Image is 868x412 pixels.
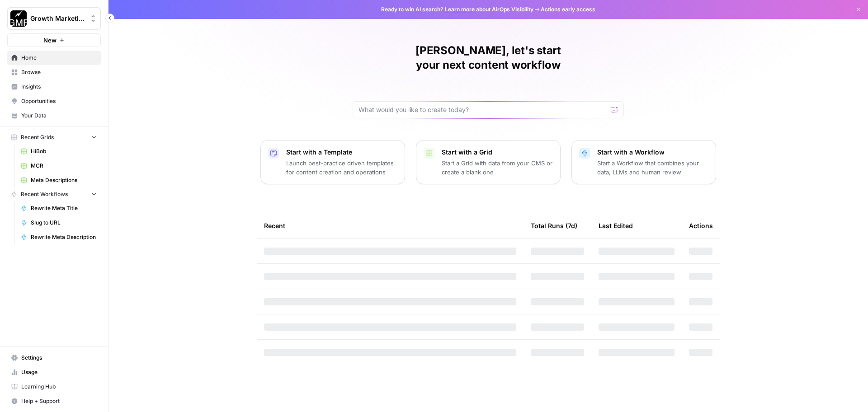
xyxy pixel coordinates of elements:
[359,105,607,114] input: What would you like to create today?
[7,379,101,394] a: Learning Hub
[264,213,516,238] div: Recent
[7,51,101,65] a: Home
[21,83,97,91] span: Insights
[7,33,101,47] button: New
[571,140,716,184] button: Start with a WorkflowStart a Workflow that combines your data, LLMs and human review
[31,162,97,170] span: MCR
[7,108,101,123] a: Your Data
[31,176,97,184] span: Meta Descriptions
[21,97,97,105] span: Opportunities
[17,173,101,187] a: Meta Descriptions
[597,159,708,177] p: Start a Workflow that combines your data, LLMs and human review
[7,187,101,201] button: Recent Workflows
[21,54,97,62] span: Home
[31,147,97,155] span: HiBob
[21,354,97,362] span: Settings
[17,159,101,173] a: MCR
[31,204,97,212] span: Rewrite Meta Title
[7,131,101,144] button: Recent Grids
[416,140,561,184] button: Start with a GridStart a Grid with data from your CMS or create a blank one
[7,7,101,30] button: Workspace: Growth Marketing Pro
[21,133,54,141] span: Recent Grids
[17,230,101,244] a: Rewrite Meta Description
[286,148,397,157] p: Start with a Template
[442,159,553,177] p: Start a Grid with data from your CMS or create a blank one
[17,144,101,159] a: HiBob
[17,201,101,215] a: Rewrite Meta Title
[442,148,553,157] p: Start with a Grid
[689,213,713,238] div: Actions
[597,148,708,157] p: Start with a Workflow
[21,112,97,120] span: Your Data
[31,219,97,227] span: Slug to URL
[531,213,577,238] div: Total Runs (7d)
[7,365,101,379] a: Usage
[21,397,97,405] span: Help + Support
[353,43,624,72] h1: [PERSON_NAME], let's start your next content workflow
[7,80,101,94] a: Insights
[260,140,405,184] button: Start with a TemplateLaunch best-practice driven templates for content creation and operations
[286,159,397,177] p: Launch best-practice driven templates for content creation and operations
[30,14,85,23] span: Growth Marketing Pro
[599,213,633,238] div: Last Edited
[21,368,97,376] span: Usage
[43,36,57,45] span: New
[541,5,595,14] span: Actions early access
[21,190,68,198] span: Recent Workflows
[7,351,101,365] a: Settings
[10,10,27,27] img: Growth Marketing Pro Logo
[17,215,101,230] a: Slug to URL
[381,5,533,14] span: Ready to win AI search? about AirOps Visibility
[7,394,101,408] button: Help + Support
[31,233,97,241] span: Rewrite Meta Description
[7,65,101,80] a: Browse
[445,6,475,13] a: Learn more
[21,383,97,391] span: Learning Hub
[7,94,101,108] a: Opportunities
[21,68,97,76] span: Browse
